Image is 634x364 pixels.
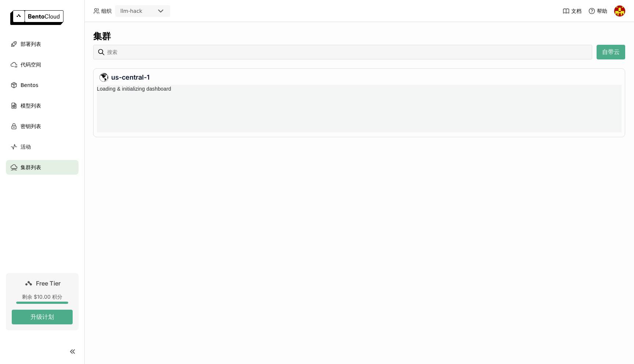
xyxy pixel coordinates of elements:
[6,57,79,72] a: 代码空间
[101,8,112,14] span: 组织
[6,98,79,113] a: 模型列表
[21,81,38,90] span: Bentos
[21,60,41,69] span: 代码空间
[99,73,619,82] div: us-central-1
[36,280,61,287] span: Free Tier
[12,294,73,300] div: 剩余 $10.00 积分
[6,78,79,92] a: Bentos
[6,119,79,134] a: 密钥列表
[97,85,622,132] iframe: Service Health Summary
[6,37,79,51] a: 部署列表
[571,8,582,14] span: 文档
[12,310,73,324] button: 升级计划
[106,46,589,58] input: 搜索
[614,6,625,17] img: Jun Gong
[21,163,41,172] span: 集群列表
[93,31,625,42] div: 集群
[597,45,625,59] button: 自带云
[597,8,607,14] span: 帮助
[562,7,582,15] a: 文档
[10,10,63,25] img: logo
[21,122,41,131] span: 密钥列表
[21,101,41,110] span: 模型列表
[6,273,79,330] a: Free Tier剩余 $10.00 积分升级计划
[143,8,144,15] input: Selected llm-hack.
[21,40,41,48] span: 部署列表
[6,139,79,154] a: 活动
[21,142,31,151] span: 活动
[120,7,142,15] div: llm-hack
[6,160,79,175] a: 集群列表
[588,7,607,15] div: 帮助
